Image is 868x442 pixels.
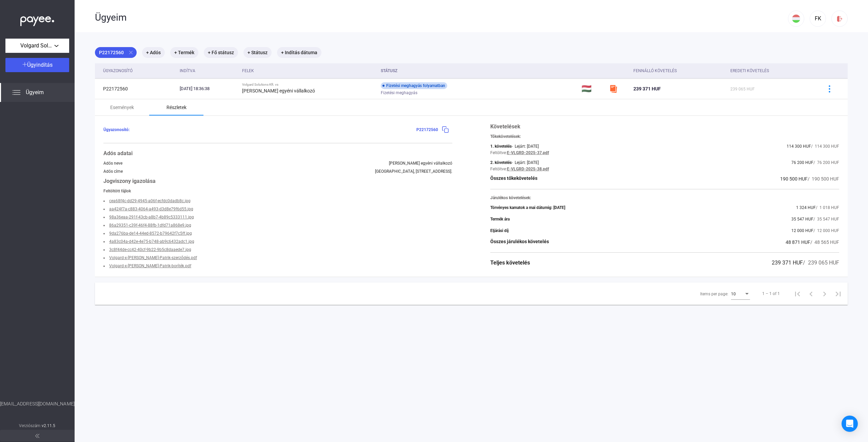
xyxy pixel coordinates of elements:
img: white-payee-white-dot.svg [20,13,54,26]
button: copy-blue [438,123,452,137]
td: 🇭🇺 [579,79,606,99]
strong: v2.11.5 [42,423,56,428]
div: Jogviszony igazolása [103,177,452,185]
mat-chip: + Fő státusz [204,47,238,58]
div: Ügyazonosító [103,67,174,75]
div: - Lejárt: [DATE] [512,144,539,149]
span: 1 324 HUF [796,205,816,210]
div: Követelések [490,123,839,131]
span: / 12 000 HUF [813,228,839,233]
span: Fizetési meghagyás [381,89,417,97]
div: Adós címe [103,169,123,174]
a: 9da276ba-de14-44ed-8572-b79642f7c5ff.jpg [109,231,192,236]
img: arrow-double-left-grey.svg [35,434,39,438]
img: more-blue [826,85,833,92]
td: P22172560 [95,79,177,99]
img: szamlazzhu-mini [609,85,617,93]
button: First page [791,287,804,300]
div: Fennálló követelés [633,67,677,75]
span: 239 371 HUF [772,259,803,266]
span: 12 000 HUF [791,228,813,233]
div: - Lejárt: [DATE] [512,160,539,165]
button: Previous page [804,287,818,300]
div: Tőkekövetelések: [490,134,839,139]
a: aa424f7a-c883-4064-a493-d3d8e79f6d55.jpg [109,207,193,211]
mat-chip: + Státusz [243,47,272,58]
a: 4a83c04a-d42e-4e75-b748-ab9c6432adc1.jpg [109,239,194,244]
div: Járulékos követelések: [490,195,839,200]
div: Feltöltve: [490,150,507,155]
div: Fennálló követelés [633,67,725,75]
button: Ügyindítás [5,58,69,72]
span: 48 871 HUF [786,239,810,245]
a: 3c8f44de-cc42-40cf-9b22-9b5c8daaede7.jpg [109,247,191,252]
div: Adós adatai [103,149,452,157]
button: FK [810,10,826,27]
mat-icon: close [128,49,134,56]
div: Volgard Solutions Kft. vs [242,83,375,87]
span: 239 371 HUF [633,86,661,91]
a: E-VLGRD-2025-38.pdf [507,167,549,171]
span: 76 200 HUF [791,160,813,165]
div: 1 – 1 of 1 [762,290,780,298]
span: / 190 500 HUF [808,176,839,182]
span: 114 300 HUF [787,144,811,149]
mat-chip: + Indítás dátuma [277,47,321,58]
span: P22172560 [416,127,438,132]
div: [DATE] 18:36:38 [180,85,237,92]
mat-chip: + Adós [142,47,165,58]
div: Törvényes kamatok a mai dátumig: [DATE] [490,205,565,210]
img: copy-blue [442,126,449,133]
mat-chip: P22172560 [95,47,137,58]
th: Státusz [378,63,579,79]
div: Események [110,103,134,111]
div: Items per page: [700,290,728,298]
span: / 1 018 HUF [816,205,839,210]
span: / 114 300 HUF [811,144,839,149]
div: Ügyazonosító [103,67,133,75]
div: Indítva [180,67,237,75]
button: Next page [818,287,831,300]
span: Volgard Solutions Kft. [20,42,54,50]
mat-chip: + Termék [170,47,198,58]
div: Termék ára [490,217,510,222]
a: 86a29351-c39f-46f4-88fb-1dfd71a868e9.jpg [109,223,191,228]
div: Fizetési meghagyás folyamatban [381,82,447,89]
button: more-blue [822,82,836,96]
span: 10 [731,292,736,296]
div: Feltöltve: [490,167,507,171]
div: Eredeti követelés [730,67,814,75]
div: Felek [242,67,254,75]
strong: [PERSON_NAME] egyéni vállalkozó [242,88,315,93]
span: / 35 547 HUF [813,217,839,222]
img: plus-white.svg [22,62,27,67]
div: Feltöltött fájlok [103,189,452,193]
div: Eredeti követelés [730,67,769,75]
span: Ügyazonosító: [103,127,130,132]
div: Összes tőkekövetelés [490,175,537,183]
span: 190 500 HUF [780,176,808,182]
div: Open Intercom Messenger [842,416,858,432]
span: 239 065 HUF [730,87,755,91]
button: Volgard Solutions Kft. [5,39,69,53]
button: HU [788,10,804,27]
span: 35 547 HUF [791,217,813,222]
span: / 239 065 HUF [803,259,839,266]
a: Volgard-x-[PERSON_NAME]-Patrik-boríték.pdf [109,264,191,268]
span: / 76 200 HUF [813,160,839,165]
span: / 48 565 HUF [810,239,839,245]
div: 2. követelés [490,160,512,165]
div: 1. követelés [490,144,512,149]
mat-select: Items per page: [731,290,750,298]
button: logout-red [831,10,848,27]
div: Ügyeim [95,12,788,23]
div: [GEOGRAPHIC_DATA], [STREET_ADDRESS]. [375,169,452,174]
a: cea68f4c-dd29-4945-a06f-ecfdc0dadb8c.jpg [109,198,191,203]
div: Adós neve [103,161,122,166]
a: Volgard-x-[PERSON_NAME]-Patrik-szerződés.pdf [109,255,197,260]
span: Ügyindítás [27,62,53,68]
span: Ügyeim [26,88,44,97]
a: 98a36eaa-291f-43cb-a8b7-4b89c5333111.jpg [109,215,194,219]
img: HU [792,15,800,23]
img: list.svg [12,88,20,97]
